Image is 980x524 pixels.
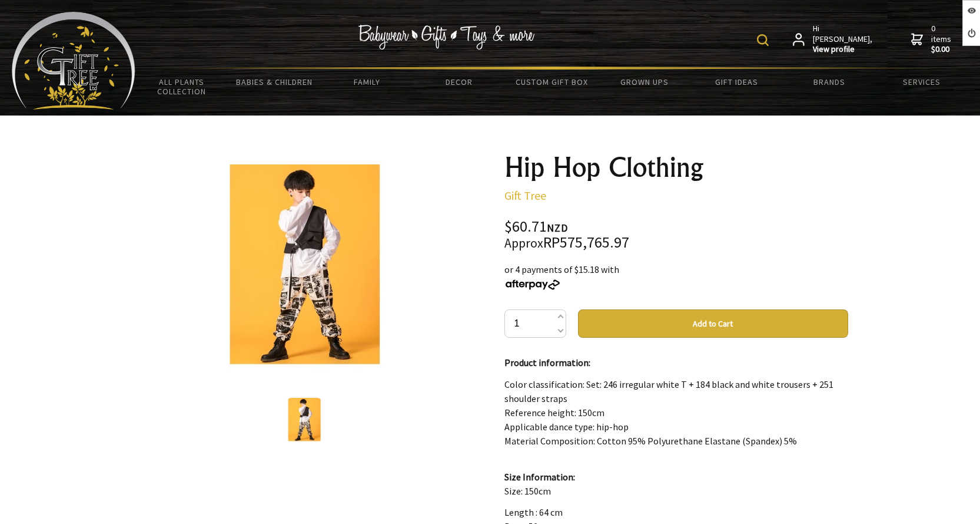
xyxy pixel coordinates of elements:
[413,70,506,94] a: Decor
[504,153,848,182] h1: Hip Hop Clothing
[504,262,848,291] div: or 4 payments of $15.18 with
[690,70,783,94] a: Gift Ideas
[320,70,413,94] a: Family
[876,70,968,94] a: Services
[931,23,954,55] span: 0 items
[506,70,598,94] a: Custom Gift Box
[504,279,561,290] img: Afterpay
[813,44,873,55] strong: View profile
[793,24,873,55] a: Hi [PERSON_NAME],View profile
[504,188,546,203] a: Gift Tree
[598,70,690,94] a: Grown Ups
[547,221,568,235] span: NZD
[504,471,575,483] strong: Size Information:
[504,357,590,368] strong: Product information:
[911,24,954,55] a: 0 items$0.00
[504,456,848,498] p: Size: 150cm
[222,164,386,371] img: Hip Hop Clothing
[757,34,769,46] img: product search
[931,44,954,55] strong: $0.00
[135,70,228,104] a: All Plants Collection
[783,70,876,94] a: Brands
[504,219,848,251] div: $60.71 RP575,765.97
[813,24,873,55] span: Hi [PERSON_NAME],
[228,70,320,94] a: Babies & Children
[578,309,848,338] button: Add to Cart
[287,398,322,443] img: Hip Hop Clothing
[504,377,848,448] p: Color classification: Set: 246 irregular white T + 184 black and white trousers + 251 shoulder st...
[504,235,543,251] small: Approx
[358,25,534,50] img: Babywear - Gifts - Toys & more
[12,12,135,110] img: Babyware - Gifts - Toys and more...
